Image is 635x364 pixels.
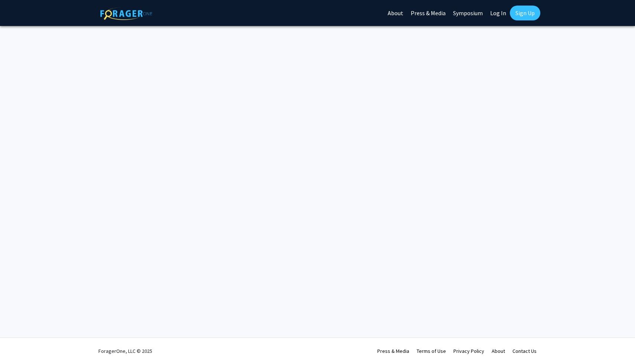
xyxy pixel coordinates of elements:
[417,348,446,354] a: Terms of Use
[100,7,152,20] img: ForagerOne Logo
[453,348,484,354] a: Privacy Policy
[512,348,537,354] a: Contact Us
[510,6,540,20] a: Sign Up
[377,348,409,354] a: Press & Media
[492,348,505,354] a: About
[98,338,152,364] div: ForagerOne, LLC © 2025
